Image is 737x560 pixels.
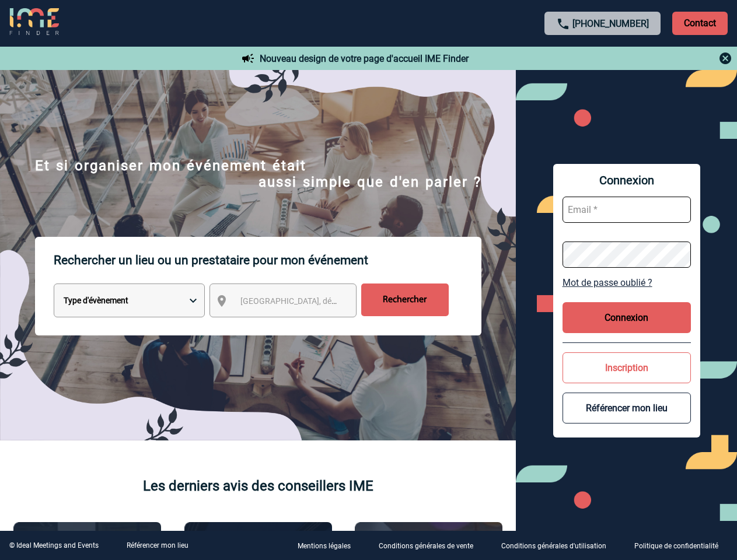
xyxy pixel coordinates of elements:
[54,237,481,283] p: Rechercher un lieu ou un prestataire pour mon événement
[9,541,99,549] div: © Ideal Meetings and Events
[563,173,691,187] span: Connexion
[379,542,473,551] p: Conditions générales de vente
[563,197,691,223] input: Email *
[672,12,728,35] p: Contact
[492,540,625,551] a: Conditions générales d'utilisation
[563,393,691,423] button: Référencer mon lieu
[361,283,449,316] input: Rechercher
[563,352,691,383] button: Inscription
[625,540,737,551] a: Politique de confidentialité
[288,540,369,551] a: Mentions légales
[127,541,188,549] a: Référencer mon lieu
[563,277,691,288] a: Mot de passe oublié ?
[572,18,649,29] a: [PHONE_NUMBER]
[501,542,606,551] p: Conditions générales d'utilisation
[369,540,492,551] a: Conditions générales de vente
[634,542,718,551] p: Politique de confidentialité
[556,17,570,31] img: call-24-px.png
[563,302,691,333] button: Connexion
[298,542,351,551] p: Mentions légales
[240,296,403,306] span: [GEOGRAPHIC_DATA], département, région...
